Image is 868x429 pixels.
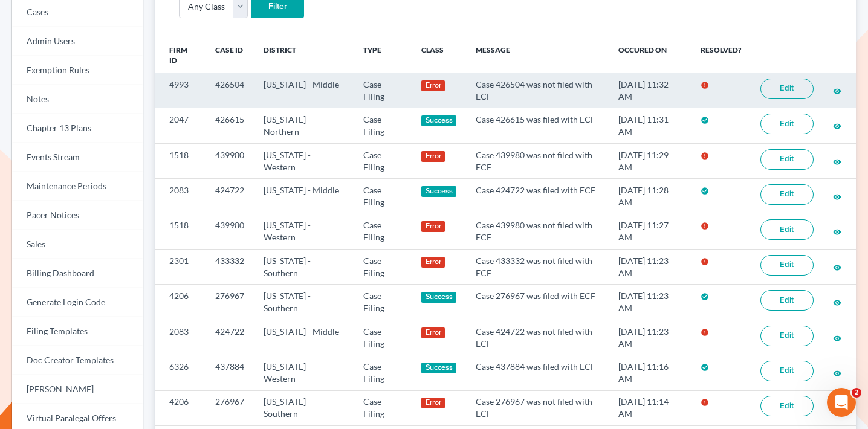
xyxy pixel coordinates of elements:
td: [US_STATE] - Middle [254,320,354,355]
a: Maintenance Periods [12,172,143,201]
div: Error [421,151,445,162]
td: Case Filing [354,214,412,249]
a: Edit [760,184,814,205]
a: Edit [760,361,814,381]
th: Message [466,38,609,73]
td: 276967 [206,285,254,320]
a: Edit [760,79,814,99]
a: Billing Dashboard [12,259,143,288]
div: Success [421,292,456,303]
td: Case 437884 was filed with ECF [466,355,609,390]
td: Case Filing [354,250,412,285]
td: Case 424722 was not filed with ECF [466,320,609,355]
a: Edit [760,396,814,416]
div: Error [421,398,445,408]
td: 4206 [155,285,206,320]
th: Occured On [609,38,691,73]
i: visibility [833,158,841,166]
i: visibility [833,334,841,343]
td: [DATE] 11:32 AM [609,73,691,108]
td: [US_STATE] - Southern [254,390,354,425]
th: Firm ID [155,38,206,73]
a: Edit [760,114,814,134]
th: Class [412,38,466,73]
td: Case 424722 was filed with ECF [466,179,609,214]
td: [US_STATE] - Southern [254,250,354,285]
td: Case Filing [354,320,412,355]
td: Case 439980 was not filed with ECF [466,143,609,178]
a: Edit [760,290,814,311]
td: [US_STATE] - Middle [254,73,354,108]
td: 426615 [206,108,254,143]
td: [DATE] 11:31 AM [609,108,691,143]
td: Case Filing [354,355,412,390]
i: visibility [833,369,841,378]
a: Doc Creator Templates [12,346,143,375]
i: error [701,222,709,230]
td: [US_STATE] - Western [254,143,354,178]
th: Case ID [206,38,254,73]
td: [DATE] 11:23 AM [609,285,691,320]
td: [US_STATE] - Northern [254,108,354,143]
a: Sales [12,230,143,259]
i: check_circle [701,292,709,301]
td: 2083 [155,320,206,355]
a: Filing Templates [12,317,143,346]
th: District [254,38,354,73]
a: Pacer Notices [12,201,143,230]
a: Edit [760,326,814,346]
td: [US_STATE] - Southern [254,285,354,320]
th: Type [354,38,412,73]
a: visibility [833,297,841,307]
a: visibility [833,226,841,236]
td: 1518 [155,214,206,249]
td: 424722 [206,179,254,214]
td: [DATE] 11:16 AM [609,355,691,390]
td: 2083 [155,179,206,214]
a: [PERSON_NAME] [12,375,143,404]
td: 2301 [155,250,206,285]
td: Case 276967 was not filed with ECF [466,390,609,425]
div: Success [421,363,456,373]
i: error [701,81,709,89]
td: 276967 [206,390,254,425]
i: visibility [833,298,841,307]
td: [DATE] 11:23 AM [609,320,691,355]
td: 433332 [206,250,254,285]
td: Case Filing [354,285,412,320]
td: Case 276967 was filed with ECF [466,285,609,320]
a: Notes [12,85,143,114]
a: visibility [833,85,841,95]
a: Exemption Rules [12,56,143,85]
a: Admin Users [12,27,143,56]
th: Resolved? [691,38,751,73]
td: [US_STATE] - Western [254,355,354,390]
td: Case Filing [354,143,412,178]
td: [DATE] 11:29 AM [609,143,691,178]
a: Edit [760,255,814,276]
td: Case Filing [354,390,412,425]
div: Success [421,115,456,126]
td: Case 426504 was not filed with ECF [466,73,609,108]
td: Case Filing [354,108,412,143]
td: 439980 [206,143,254,178]
i: visibility [833,263,841,272]
a: visibility [833,156,841,166]
td: 439980 [206,214,254,249]
div: Error [421,80,445,91]
a: Chapter 13 Plans [12,114,143,143]
td: 1518 [155,143,206,178]
td: Case Filing [354,179,412,214]
span: 2 [852,388,861,398]
i: visibility [833,122,841,131]
a: visibility [833,332,841,343]
td: 424722 [206,320,254,355]
td: [US_STATE] - Western [254,214,354,249]
td: 2047 [155,108,206,143]
a: Edit [760,219,814,240]
i: check_circle [701,116,709,124]
td: [DATE] 11:27 AM [609,214,691,249]
i: visibility [833,228,841,236]
i: error [701,257,709,266]
div: Success [421,186,456,197]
